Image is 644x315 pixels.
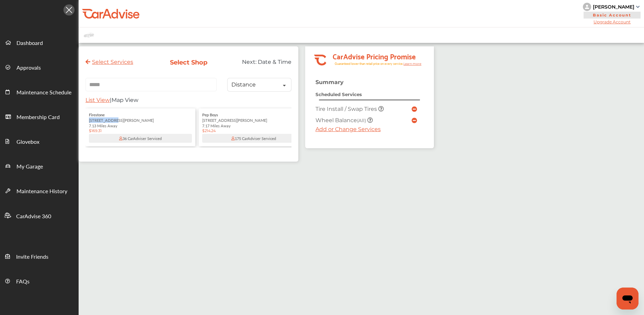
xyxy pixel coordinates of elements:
strong: Summary [315,79,344,85]
a: Maintenance Schedule [0,79,78,104]
span: Approvals [16,63,41,72]
span: Wheel Balance [315,117,367,124]
div: 36 CarAdviser Serviced [89,134,192,143]
span: Date & Time [258,59,291,65]
small: (All) [357,118,366,123]
span: Maintenance History [16,187,67,196]
div: [PERSON_NAME] [593,4,634,10]
span: Upgrade Account [583,19,641,24]
div: 175 CarAdviser Serviced [202,134,305,143]
span: Pep Boys [202,112,218,117]
span: Map View [112,97,138,103]
span: List View [85,97,110,103]
a: Glovebox [0,129,78,153]
span: Basic Account [584,12,641,19]
img: placeholder_car.fcab19be.svg [84,31,94,39]
span: Tire Install / Swap Tires [315,106,378,112]
div: [STREET_ADDRESS][PERSON_NAME] [202,117,305,123]
span: Firestone [89,112,105,117]
iframe: Button to launch messaging window [617,288,639,310]
a: Add or Change Services [315,126,381,132]
div: $214.24 [202,128,305,133]
span: My Garage [16,162,43,171]
div: Distance [231,82,256,87]
a: Select Services [85,59,133,65]
div: 7.13 Miles Away [89,123,192,128]
span: Membership Card [16,113,60,122]
span: CarAdvise 360 [16,212,51,221]
div: | [85,97,291,107]
span: Maintenance Schedule [16,88,71,97]
a: Maintenance History [0,178,78,203]
span: FAQs [16,277,30,286]
a: Membership Card [0,104,78,129]
span: Dashboard [16,39,43,48]
tspan: Learn more [403,62,422,66]
a: Dashboard [0,30,78,55]
div: Next: [225,59,297,72]
tspan: CarAdvise Pricing Promise [333,50,416,62]
div: Select Shop [158,59,219,66]
a: Approvals [0,55,78,79]
span: Invite Friends [16,253,48,261]
img: Icon.5fd9dcc7.svg [64,4,74,15]
tspan: Guaranteed lower than retail price on every service. [335,61,403,66]
a: My Garage [0,153,78,178]
div: 7.17 Miles Away [202,123,305,128]
div: $169.31 [89,128,192,133]
strong: Scheduled Services [315,92,362,97]
div: [STREET_ADDRESS][PERSON_NAME] [89,117,192,123]
img: knH8PDtVvWoAbQRylUukY18CTiRevjo20fAtgn5MLBQj4uumYvk2MzTtcAIzfGAtb1XOLVMAvhLuqoNAbL4reqehy0jehNKdM... [583,3,591,11]
span: Glovebox [16,138,39,147]
img: sCxJUJ+qAmfqhQGDUl18vwLg4ZYJ6CxN7XmbOMBAAAAAElFTkSuQmCC [636,6,640,8]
